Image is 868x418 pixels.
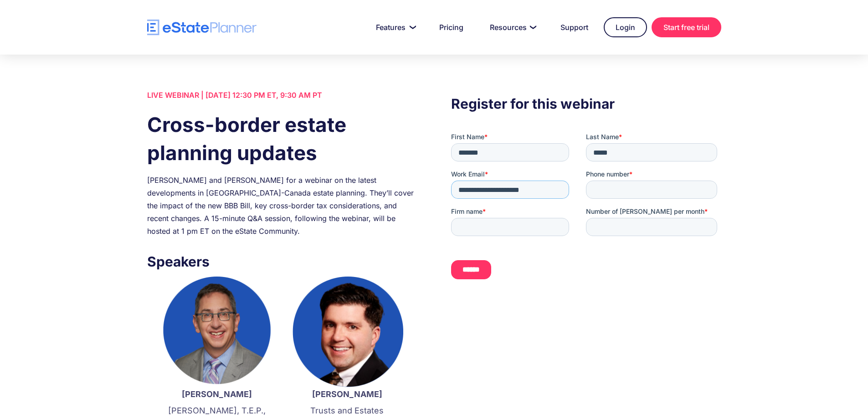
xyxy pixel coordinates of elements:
strong: [PERSON_NAME] [182,389,252,399]
a: Support [550,18,599,36]
iframe: Form 0 [451,132,721,287]
div: [PERSON_NAME] and [PERSON_NAME] for a webinar on the latest developments in [GEOGRAPHIC_DATA]-Can... [147,174,417,237]
a: home [147,20,257,35]
h3: Speakers [147,251,417,272]
p: Trusts and Estates [291,405,403,417]
h3: Register for this webinar [451,93,721,114]
a: Login [604,17,647,37]
a: Features [365,18,424,36]
div: LIVE WEBINAR | [DATE] 12:30 PM ET, 9:30 AM PT [147,89,417,101]
a: Pricing [428,18,474,36]
a: Resources [479,18,545,36]
a: Start free trial [652,17,721,37]
strong: [PERSON_NAME] [312,389,382,399]
h1: Cross-border estate planning updates [147,111,417,167]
